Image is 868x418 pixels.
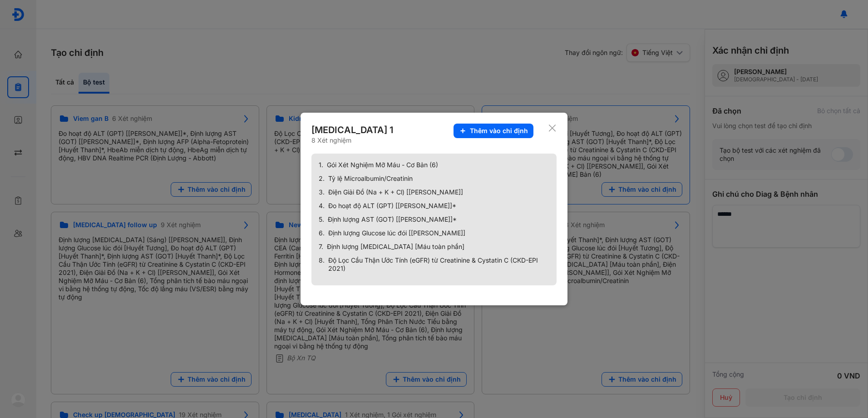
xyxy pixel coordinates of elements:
[328,188,463,196] span: Điện Giải Đồ (Na + K + Cl) [[PERSON_NAME]]
[311,124,395,136] div: [MEDICAL_DATA] 1
[319,256,325,273] span: 8.
[328,256,549,273] span: Độ Lọc Cầu Thận Ước Tính (eGFR) từ Creatinine & Cystatin C (CKD-EPI 2021)
[319,161,323,169] span: 1.
[319,202,325,210] span: 4.
[319,229,325,237] span: 6.
[327,243,464,251] span: Định lượng [MEDICAL_DATA] [Máu toàn phần]
[328,229,465,237] span: Định lượng Glucose lúc đói [[PERSON_NAME]]
[470,127,528,135] span: Thêm vào chỉ định
[328,215,457,224] span: Định lượng AST (GOT) [[PERSON_NAME]]*
[319,174,325,183] span: 2.
[319,243,323,251] span: 7.
[319,215,324,224] span: 5.
[311,136,395,144] div: 8 Xét nghiệm
[327,161,438,169] span: Gói Xét Nghiệm Mỡ Máu - Cơ Bản (6)
[328,202,456,210] span: Đo hoạt độ ALT (GPT) [[PERSON_NAME]]*
[454,124,533,138] button: Thêm vào chỉ định
[328,174,413,183] span: Tỷ lệ Microalbumin/Creatinin
[319,188,325,196] span: 3.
